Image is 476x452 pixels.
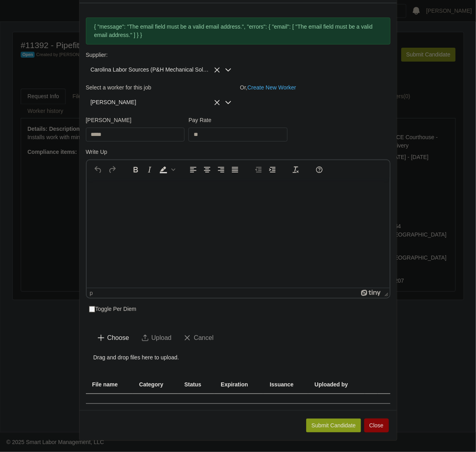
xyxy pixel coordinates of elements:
[139,380,163,389] span: Category
[312,164,326,175] button: Help
[86,95,220,110] span: Gustavo Aguilar Perez
[265,164,279,175] button: Increase indent
[105,164,119,175] button: Redo
[214,164,227,175] button: Align right
[87,179,390,288] iframe: Rich Text Area
[194,333,214,343] span: Cancel
[238,83,392,110] div: Or,
[86,51,108,59] label: Supplier:
[306,419,361,433] button: Submit Candidate
[142,164,156,175] button: Italic
[315,380,348,389] span: Uploaded by
[128,164,142,175] button: Bold
[91,164,105,175] button: Undo
[107,333,129,343] span: Choose
[152,333,172,343] span: Upload
[247,84,296,91] a: Create New Worker
[89,306,95,312] input: Toggle Per Diem
[93,353,383,362] p: Drag and drop files here to upload.
[92,380,118,389] span: File name
[270,380,293,389] span: Issuance
[186,164,200,175] button: Align left
[188,116,212,124] label: Pay Rate
[228,164,241,175] button: Justify
[364,419,389,433] button: Close
[381,288,390,298] div: Press the Up and Down arrow keys to resize the editor.
[86,17,391,45] div: { "message": "The email field must be a valid email address.", "errors": { "email": [ "The email ...
[200,164,214,175] button: Align center
[86,116,132,124] label: [PERSON_NAME]
[289,164,302,175] button: Clear formatting
[93,330,134,346] button: Choose
[156,164,176,175] div: Background color Black
[179,330,218,346] button: Cancel
[86,148,107,156] label: Write Up
[86,83,152,92] label: Select a worker for this job
[137,330,177,346] button: Upload
[251,164,265,175] button: Decrease indent
[90,290,93,296] div: p
[221,380,248,389] span: Expiration
[185,380,202,389] span: Status
[86,62,220,77] span: Carolina Labor Sources (P&H Mechanical Solutions LLC)
[89,305,136,313] label: Toggle Per Diem
[361,290,381,296] a: Powered by Tiny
